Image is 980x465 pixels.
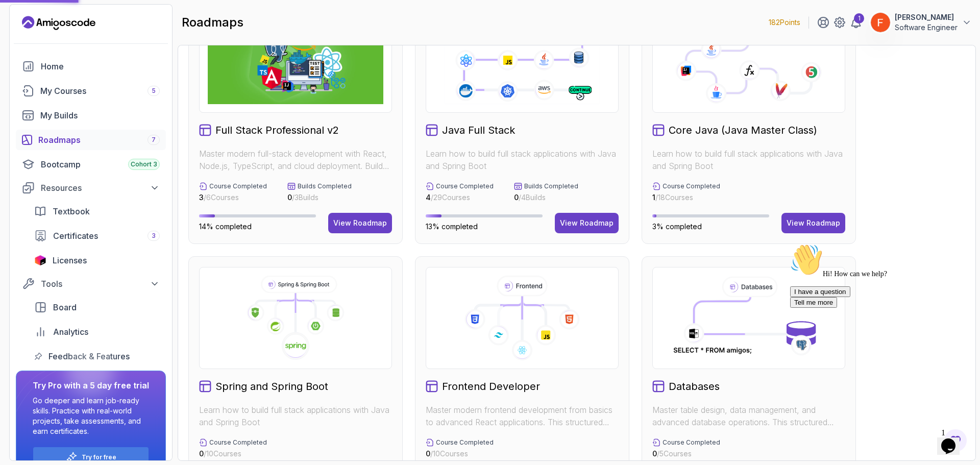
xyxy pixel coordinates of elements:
[895,22,958,33] p: Software Engineer
[16,130,166,150] a: roadmaps
[436,182,494,190] p: Course Completed
[854,13,864,23] div: 1
[199,222,252,231] span: 14% completed
[152,232,156,240] span: 3
[215,123,339,137] h2: Full Stack Professional v2
[426,222,478,231] span: 13% completed
[850,16,862,29] a: 1
[426,449,494,459] p: / 10 Courses
[53,230,98,242] span: Certificates
[669,379,720,394] h2: Databases
[426,192,494,203] p: / 29 Courses
[199,193,204,202] span: 3
[442,379,540,394] h2: Frontend Developer
[28,322,166,342] a: analytics
[663,438,720,447] p: Course Completed
[22,15,95,31] a: Landing page
[426,148,619,172] p: Learn how to build full stack applications with Java and Spring Boot
[28,201,166,222] a: textbook
[669,123,817,137] h2: Core Java (Java Master Class)
[652,148,845,172] p: Learn how to build full stack applications with Java and Spring Boot
[787,218,840,228] div: View Roadmap
[16,154,166,175] a: bootcamp
[199,404,392,428] p: Learn how to build full stack applications with Java and Spring Boot
[560,218,614,228] div: View Roadmap
[28,346,166,366] a: feedback
[4,31,101,38] span: Hi! How can we help?
[4,47,64,58] button: I have a question
[41,278,160,290] div: Tools
[38,134,160,146] div: Roadmaps
[442,123,515,137] h2: Java Full Stack
[199,192,267,203] p: / 6 Courses
[209,182,267,190] p: Course Completed
[40,85,160,97] div: My Courses
[53,254,87,266] span: Licenses
[895,12,958,22] p: [PERSON_NAME]
[328,213,392,233] button: View Roadmap
[28,250,166,271] a: licenses
[48,350,130,362] span: Feedback & Features
[152,136,156,144] span: 7
[53,301,77,313] span: Board
[652,449,720,459] p: / 5 Courses
[53,326,88,338] span: Analytics
[41,182,160,194] div: Resources
[82,453,116,461] a: Try for free
[16,179,166,197] button: Resources
[652,404,845,428] p: Master table design, data management, and advanced database operations. This structured learning ...
[4,4,188,68] div: 👋Hi! How can we help?I have a questionTell me more
[786,239,970,419] iframe: chat widget
[4,58,51,68] button: Tell me more
[652,192,720,203] p: / 18 Courses
[663,182,720,190] p: Course Completed
[426,404,619,428] p: Master modern frontend development from basics to advanced React applications. This structured le...
[769,17,800,28] p: 182 Points
[426,193,431,202] span: 4
[53,205,90,217] span: Textbook
[652,193,655,202] span: 1
[436,438,494,447] p: Course Completed
[199,449,267,459] p: / 10 Courses
[16,81,166,101] a: courses
[16,56,166,77] a: home
[40,109,160,121] div: My Builds
[426,449,430,458] span: 0
[4,4,37,37] img: :wave:
[199,148,392,172] p: Master modern full-stack development with React, Node.js, TypeScript, and cloud deployment. Build...
[28,297,166,317] a: board
[652,449,657,458] span: 0
[555,213,619,233] button: View Roadmap
[287,193,292,202] span: 0
[28,226,166,246] a: certificates
[41,60,160,72] div: Home
[152,87,156,95] span: 5
[514,193,519,202] span: 0
[199,449,204,458] span: 0
[33,396,149,436] p: Go deeper and learn job-ready skills. Practice with real-world projects, take assessments, and ea...
[652,222,702,231] span: 3% completed
[871,13,890,32] img: user profile image
[208,19,383,104] img: Full Stack Professional v2
[182,14,243,31] h2: roadmaps
[870,12,972,33] button: user profile image[PERSON_NAME]Software Engineer
[937,424,970,455] iframe: chat widget
[514,192,578,203] p: / 4 Builds
[781,213,845,233] button: View Roadmap
[41,158,160,170] div: Bootcamp
[131,160,157,168] span: Cohort 3
[16,105,166,126] a: builds
[215,379,328,394] h2: Spring and Spring Boot
[524,182,578,190] p: Builds Completed
[16,275,166,293] button: Tools
[298,182,352,190] p: Builds Completed
[287,192,352,203] p: / 3 Builds
[333,218,387,228] div: View Roadmap
[34,255,46,265] img: jetbrains icon
[209,438,267,447] p: Course Completed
